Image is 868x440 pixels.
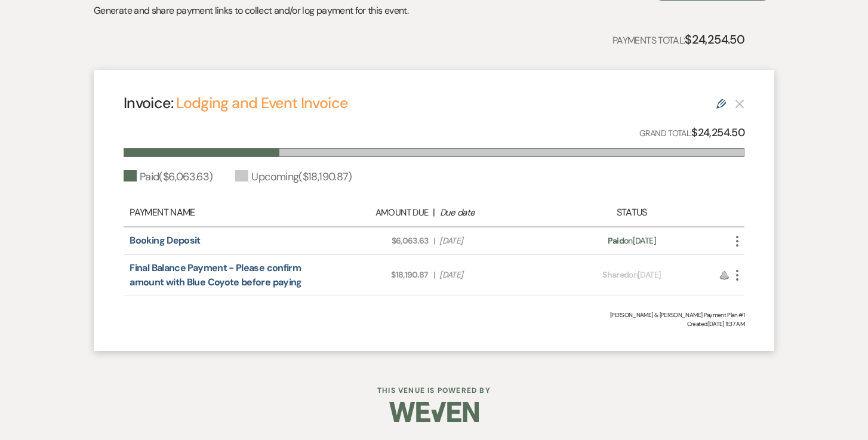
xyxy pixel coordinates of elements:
[312,205,556,220] div: |
[685,32,744,47] strong: $24,254.50
[691,125,744,140] strong: $24,254.50
[556,235,708,247] div: on [DATE]
[735,99,744,109] button: This payment plan cannot be deleted because it contains links that have been paid through Weven’s...
[439,235,549,247] span: [DATE]
[130,234,200,247] a: Booking Deposit
[556,205,708,220] div: Status
[389,391,479,433] img: Weven Logo
[235,169,352,185] div: Upcoming ( $18,190.87 )
[556,269,708,281] div: on [DATE]
[176,93,347,113] a: Lodging and Event Invoice
[124,319,744,328] span: Created: [DATE] 11:37 AM
[602,269,629,280] span: Shared
[433,235,435,247] span: |
[319,269,429,281] span: $18,190.87
[130,261,301,288] a: Final Balance Payment - Please confirm amount with Blue Coyote before paying
[612,30,744,49] p: Payments Total:
[124,169,213,185] div: Paid ( $6,063.63 )
[439,269,549,281] span: [DATE]
[319,235,429,247] span: $6,063.63
[440,206,550,220] div: Due date
[124,310,744,319] div: [PERSON_NAME] & [PERSON_NAME] Payment Plan #1
[318,206,428,220] div: Amount Due
[130,205,312,220] div: Payment Name
[94,3,408,19] p: Generate and share payment links to collect and/or log payment for this event.
[639,124,744,141] p: Grand Total:
[433,269,435,281] span: |
[124,93,347,113] h4: Invoice:
[608,235,624,246] span: Paid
